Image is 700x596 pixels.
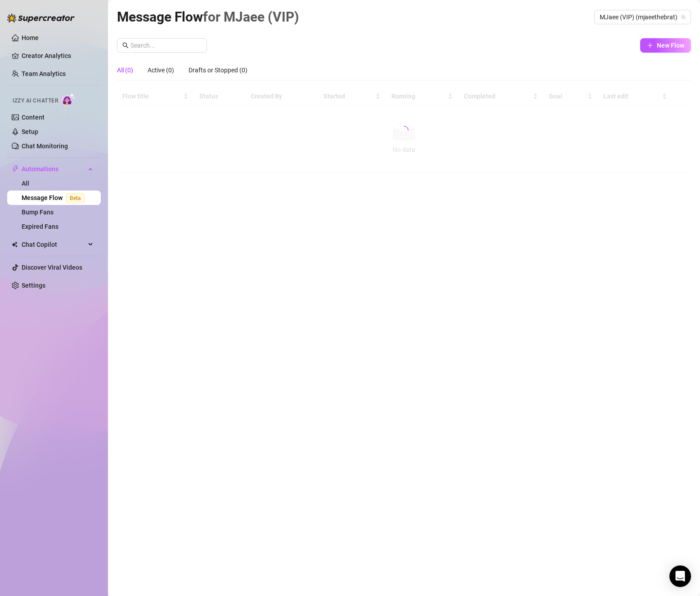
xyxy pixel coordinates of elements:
article: Message Flow [117,6,299,27]
div: Drafts or Stopped (0) [188,65,247,75]
a: Message FlowBeta [22,194,88,201]
input: Search... [130,40,202,50]
button: New Flow [640,38,691,53]
a: All [22,180,29,187]
a: Team Analytics [22,70,66,77]
div: All (0) [117,65,133,75]
span: thunderbolt [12,165,19,173]
span: search [122,42,129,49]
div: Active (0) [148,65,174,75]
a: Setup [22,128,38,135]
a: Expired Fans [22,223,58,230]
span: Beta [66,193,85,203]
a: Settings [22,282,45,289]
img: Chat Copilot [12,241,18,248]
span: for MJaee (VIP) [203,9,299,25]
a: Content [22,114,45,121]
span: team [681,14,686,20]
a: Discover Viral Videos [22,264,82,271]
span: New Flow [657,42,684,49]
span: Chat Copilot [22,237,85,252]
a: Home [22,34,39,41]
img: logo-BBDzfeDw.svg [7,13,75,22]
a: Creator Analytics [22,49,94,63]
img: AI Chatter [62,93,76,106]
span: Automations [22,162,85,176]
span: loading [399,125,409,136]
span: Izzy AI Chatter [13,97,58,105]
a: Chat Monitoring [22,142,68,150]
span: plus [647,42,653,49]
div: Open Intercom Messenger [669,565,691,587]
a: Bump Fans [22,209,54,216]
span: MJaee (VIP) (mjaeethebrat) [600,10,686,24]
